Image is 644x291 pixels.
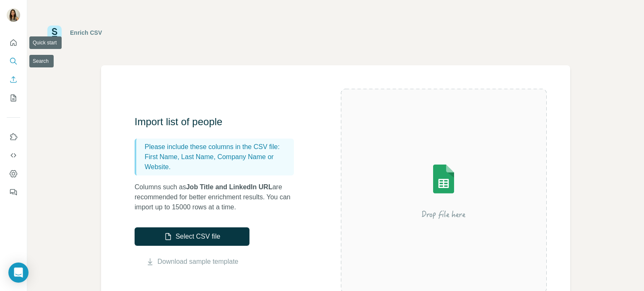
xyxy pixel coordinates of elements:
p: Columns such as are recommended for better enrichment results. You can import up to 15000 rows at... [135,182,302,212]
button: Feedback [7,185,20,200]
a: Download sample template [158,257,239,267]
p: First Name, Last Name, Company Name or Website. [145,152,291,172]
button: Select CSV file [135,227,249,246]
img: Surfe Logo [47,26,62,40]
img: Avatar [7,8,20,22]
button: Quick start [7,35,20,50]
img: Surfe Illustration - Drop file here or select below [368,141,519,241]
button: Use Surfe API [7,148,20,163]
h3: Import list of people [135,115,302,129]
div: Open Intercom Messenger [8,263,29,283]
button: Use Surfe on LinkedIn [7,129,20,144]
button: Enrich CSV [7,72,20,87]
button: Search [7,54,20,69]
span: Job Title and LinkedIn URL [186,183,273,191]
button: My lists [7,90,20,106]
button: Download sample template [135,257,249,267]
button: Dashboard [7,166,20,181]
p: Please include these columns in the CSV file: [145,142,291,152]
div: Enrich CSV [70,28,102,37]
